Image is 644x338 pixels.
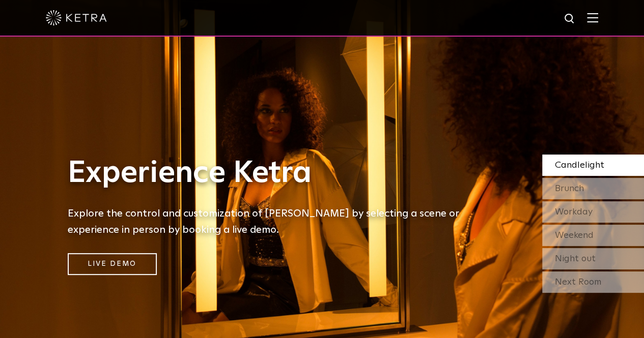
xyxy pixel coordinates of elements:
a: Live Demo [68,253,157,275]
img: Hamburger%20Nav.svg [587,13,598,22]
span: Candlelight [555,161,604,170]
div: Next Room [542,271,644,293]
img: ketra-logo-2019-white [46,10,107,25]
span: Workday [555,207,593,217]
span: Night out [555,254,596,263]
h5: Explore the control and customization of [PERSON_NAME] by selecting a scene or experience in pers... [68,205,475,238]
span: Weekend [555,231,594,240]
span: Brunch [555,184,584,193]
h1: Experience Ketra [68,157,475,190]
img: search icon [564,13,576,25]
